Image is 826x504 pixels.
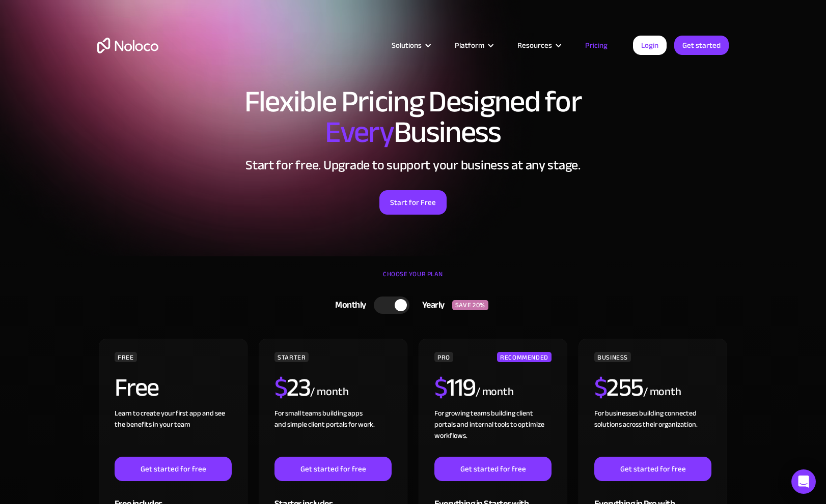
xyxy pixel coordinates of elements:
div: Learn to create your first app and see the benefits in your team ‍ [115,408,232,457]
span: Every [325,104,394,161]
h2: 23 [274,375,311,400]
div: Resources [517,39,552,52]
div: / month [643,384,681,400]
div: Solutions [379,39,442,52]
div: SAVE 20% [452,300,488,310]
div: BUSINESS [594,352,631,362]
div: Solutions [392,39,422,52]
h1: Flexible Pricing Designed for Business [97,86,729,147]
div: STARTER [274,352,309,362]
div: / month [310,384,348,400]
a: Login [633,36,667,55]
a: Pricing [572,39,620,52]
span: $ [274,364,287,411]
div: Platform [455,39,484,52]
a: home [97,38,158,53]
div: For small teams building apps and simple client portals for work. ‍ [274,408,392,457]
h2: Free [115,375,159,400]
a: Get started for free [274,457,392,481]
div: PRO [434,352,453,362]
a: Get started for free [434,457,552,481]
span: $ [434,364,447,411]
span: $ [594,364,607,411]
div: / month [476,384,514,400]
div: For businesses building connected solutions across their organization. ‍ [594,408,711,457]
h2: 255 [594,375,643,400]
div: Yearly [409,298,452,313]
div: Open Intercom Messenger [791,469,816,494]
div: Resources [505,39,572,52]
a: Start for Free [379,190,447,215]
h2: 119 [434,375,476,400]
h2: Start for free. Upgrade to support your business at any stage. [97,158,729,173]
a: Get started for free [115,457,232,481]
div: Monthly [322,298,374,313]
a: Get started for free [594,457,711,481]
div: FREE [115,352,137,362]
div: Platform [442,39,505,52]
div: For growing teams building client portals and internal tools to optimize workflows. [434,408,552,457]
a: Get started [674,36,729,55]
div: CHOOSE YOUR PLAN [97,266,729,292]
div: RECOMMENDED [497,352,552,362]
